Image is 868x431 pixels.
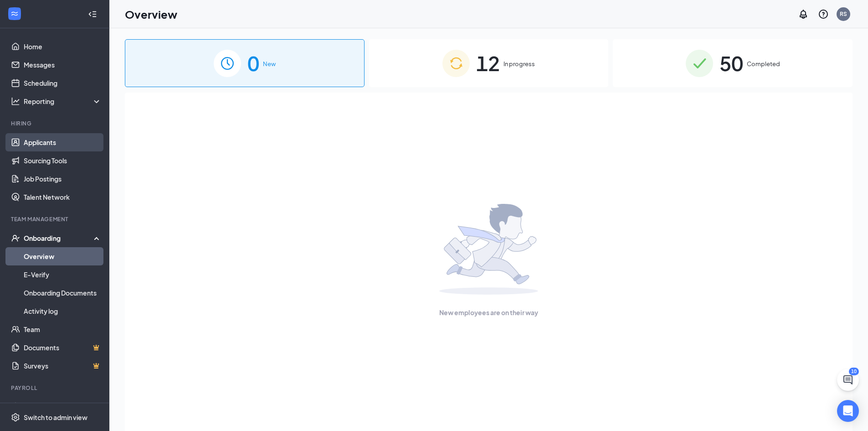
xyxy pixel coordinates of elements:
div: Payroll [11,384,100,392]
a: Onboarding Documents [24,284,102,302]
svg: Analysis [11,97,20,106]
span: 12 [476,47,500,79]
a: SurveysCrown [24,357,102,375]
span: 0 [247,47,259,79]
span: Completed [747,59,780,68]
a: Applicants [24,133,102,151]
span: 50 [719,47,743,79]
div: Reporting [24,97,102,106]
svg: UserCheck [11,234,20,243]
a: Sourcing Tools [24,151,102,170]
div: Team Management [11,215,100,223]
span: New [263,59,276,68]
a: Home [24,37,102,56]
a: Overview [24,247,102,265]
svg: Collapse [88,10,97,19]
svg: WorkstreamLogo [10,9,19,18]
button: ChatActive [837,369,859,391]
span: In progress [503,59,535,68]
a: DocumentsCrown [24,338,102,357]
div: RS [840,10,847,18]
a: Scheduling [24,74,102,92]
svg: QuestionInfo [818,9,829,20]
div: 10 [849,368,859,375]
svg: Settings [11,413,20,422]
span: New employees are on their way [439,307,538,317]
a: Talent Network [24,188,102,206]
a: Job Postings [24,170,102,188]
div: Onboarding [24,234,94,243]
a: PayrollCrown [24,398,102,416]
svg: ChatActive [842,374,853,385]
div: Open Intercom Messenger [837,400,859,422]
a: E-Verify [24,265,102,284]
svg: Notifications [798,9,809,20]
a: Messages [24,56,102,74]
a: Activity log [24,302,102,320]
div: Hiring [11,119,100,127]
a: Team [24,320,102,338]
h1: Overview [125,6,177,22]
div: Switch to admin view [24,413,87,422]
